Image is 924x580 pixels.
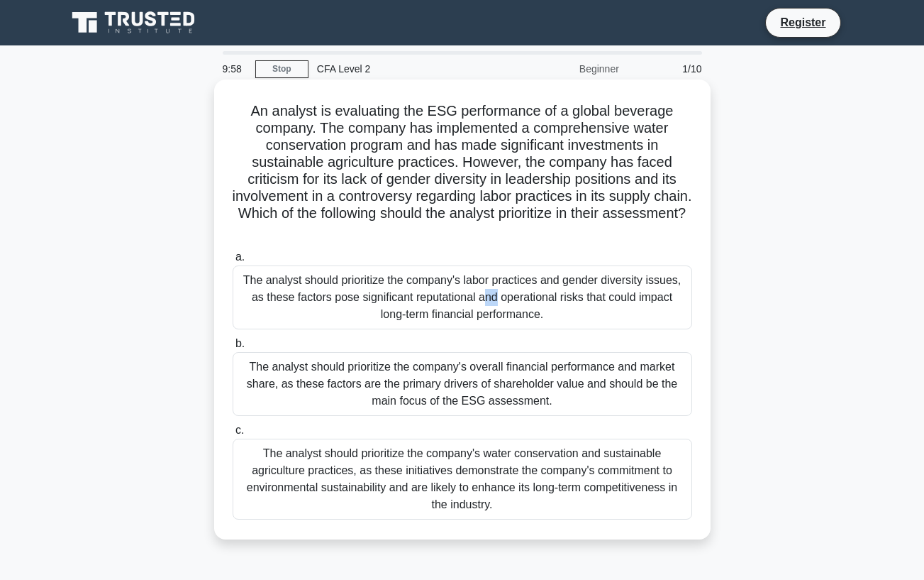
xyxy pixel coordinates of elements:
div: Beginner [503,55,628,83]
div: The analyst should prioritize the company's water conservation and sustainable agriculture practi... [233,439,692,520]
div: The analyst should prioritize the company's labor practices and gender diversity issues, as these... [233,266,692,329]
h5: An analyst is evaluating the ESG performance of a global beverage company. The company has implem... [231,102,694,240]
span: c. [235,424,244,436]
div: 1/10 [628,55,711,83]
a: Register [772,13,834,31]
span: a. [235,251,245,263]
a: Stop [255,60,308,78]
div: CFA Level 2 [308,55,503,83]
span: b. [235,337,245,349]
div: The analyst should prioritize the company's overall financial performance and market share, as th... [233,352,692,416]
div: 9:58 [214,55,255,83]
